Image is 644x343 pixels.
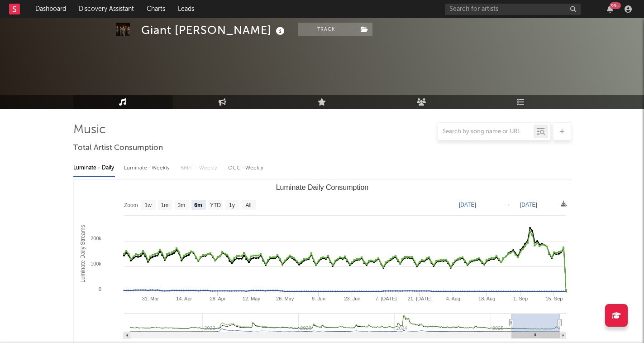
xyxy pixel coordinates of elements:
text: Luminate Daily Consumption [276,184,368,191]
text: 1m [161,202,168,208]
text: 15. Sep [545,296,563,301]
text: 9. Jun [312,296,325,301]
button: Track [298,23,355,36]
text: 6m [194,202,202,208]
div: 99 + [610,2,621,9]
input: Search for artists [445,4,581,15]
input: Search by song name or URL [438,128,534,135]
text: 28. Apr [210,296,225,301]
text: YTD [210,202,220,208]
text: 100k [91,261,101,266]
text: 31. Mar [142,296,159,301]
text: 18. Aug [478,296,495,301]
text: Zoom [124,202,138,208]
text: 200k [91,236,101,241]
span: Total Artist Consumption [73,143,163,154]
text: 23. Jun [344,296,360,301]
text: 21. [DATE] [407,296,431,301]
text: → [505,202,510,208]
text: Luminate Daily Streams [79,225,86,282]
div: Luminate - Daily [73,160,115,176]
div: Luminate - Weekly [124,160,172,176]
text: 4. Aug [446,296,460,301]
text: All [245,202,251,208]
text: 3m [177,202,185,208]
text: [DATE] [459,202,476,208]
text: 26. May [276,296,294,301]
div: OCC - Weekly [228,160,264,176]
text: 1w [144,202,152,208]
button: 99+ [607,5,613,13]
text: 14. Apr [176,296,192,301]
text: 1. Sep [513,296,528,301]
text: 1y [229,202,235,208]
text: 0 [98,286,101,292]
text: 7. [DATE] [375,296,396,301]
text: [DATE] [520,202,537,208]
text: 12. May [242,296,260,301]
div: Giant [PERSON_NAME] [141,23,287,38]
